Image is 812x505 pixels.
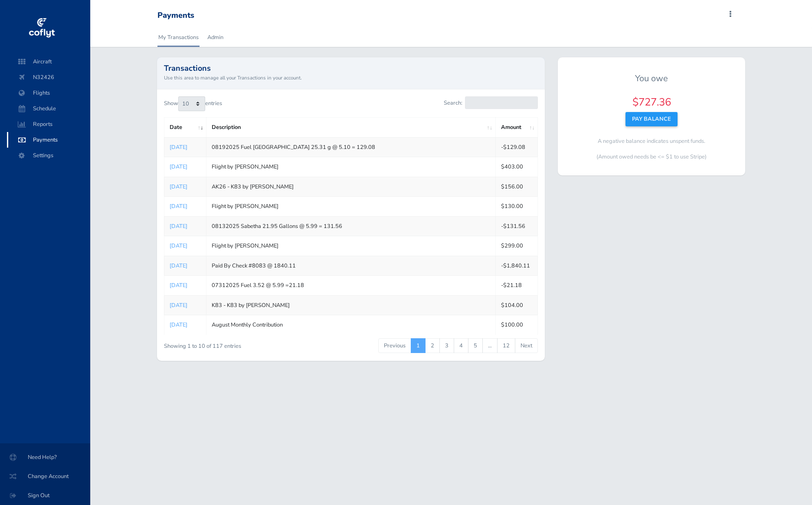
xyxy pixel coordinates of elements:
[27,15,56,41] img: coflyt logo
[495,276,538,295] td: -$21.18
[164,96,222,111] label: Show entries
[170,183,187,191] a: [DATE]
[495,118,538,137] th: Amount: activate to sort column ascending
[10,469,80,484] span: Change Account
[206,295,495,315] td: K83 - K83 by [PERSON_NAME]
[16,69,82,85] span: N32426
[465,96,538,109] input: Search:
[10,488,80,503] span: Sign Out
[411,338,426,353] a: 1
[454,338,468,353] a: 4
[170,163,187,171] a: [DATE]
[164,118,206,137] th: Date: activate to sort column ascending
[495,197,538,216] td: $130.00
[206,137,495,157] td: 08192025 Fuel [GEOGRAPHIC_DATA] 25.31 g @ 5.10 = 129.08
[206,256,495,275] td: Paid By Check #8083 @ 1840.11
[170,222,187,230] a: [DATE]
[495,315,538,335] td: $100.00
[425,338,440,353] a: 2
[495,137,538,157] td: -$129.08
[444,96,538,109] label: Search:
[495,177,538,196] td: $156.00
[565,73,738,84] h5: You owe
[206,197,495,216] td: Flight by [PERSON_NAME]
[178,96,205,111] select: Showentries
[170,242,187,250] a: [DATE]
[565,96,738,109] h4: $727.36
[206,216,495,236] td: 08132025 Sabetha 21.95 Gallons @ 5.99 = 131.56
[565,152,738,161] p: (Amount owed needs be <= $1 to use Stripe)
[625,112,678,126] button: Pay Balance
[16,132,82,148] span: Payments
[170,281,187,289] a: [DATE]
[206,236,495,256] td: Flight by [PERSON_NAME]
[495,295,538,315] td: $104.00
[206,315,495,335] td: August Monthly Contribution
[157,11,194,20] div: Payments
[206,177,495,196] td: AK26 - K83 by [PERSON_NAME]
[164,64,538,72] h2: Transactions
[439,338,454,353] a: 3
[565,137,738,145] p: A negative balance indicates unspent funds.
[16,101,82,116] span: Schedule
[170,143,187,151] a: [DATE]
[515,338,538,353] a: Next
[157,28,200,47] a: My Transactions
[10,449,80,465] span: Need Help?
[495,236,538,256] td: $299.00
[16,148,82,163] span: Settings
[206,28,224,47] a: Admin
[164,74,538,82] small: Use this area to manage all your Transactions in your account.
[16,116,82,132] span: Reports
[170,262,187,270] a: [DATE]
[170,321,187,329] a: [DATE]
[170,202,187,210] a: [DATE]
[495,256,538,275] td: -$1,840.11
[170,301,187,309] a: [DATE]
[206,276,495,295] td: 07312025 Fuel 3.52 @ 5.99 =21.18
[495,157,538,177] td: $403.00
[164,337,313,351] div: Showing 1 to 10 of 117 entries
[206,157,495,177] td: Flight by [PERSON_NAME]
[206,118,495,137] th: Description: activate to sort column ascending
[497,338,515,353] a: 12
[468,338,483,353] a: 5
[495,216,538,236] td: -$131.56
[16,85,82,101] span: Flights
[16,54,82,69] span: Aircraft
